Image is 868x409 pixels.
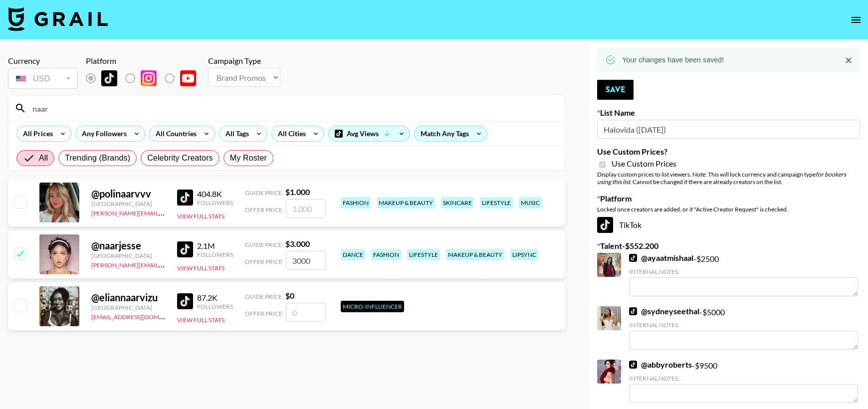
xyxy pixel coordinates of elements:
[846,10,866,30] button: open drawer
[91,188,165,200] div: @ polinaarvvv
[286,251,326,270] input: 3.000
[285,291,294,300] strong: $ 0
[245,258,284,265] span: Offer Price:
[519,197,542,208] div: music
[597,241,860,251] label: Talent - $ 552.200
[272,126,308,141] div: All Cities
[197,189,233,199] div: 404.8K
[177,264,224,272] button: View Full Stats
[197,251,233,258] div: Followers
[91,259,334,269] a: [PERSON_NAME][EMAIL_ADDRESS][PERSON_NAME][PERSON_NAME][DOMAIN_NAME]
[597,108,860,118] label: List Name
[197,303,233,310] div: Followers
[629,306,858,350] div: - $ 5000
[341,197,371,208] div: fashion
[8,66,78,91] div: Currency is locked to USD
[91,239,165,252] div: @ naarjesse
[180,70,196,86] img: YouTube
[629,268,858,275] div: Internal Notes:
[622,51,724,69] div: Your changes have been saved!
[597,217,860,233] div: TikTok
[91,200,165,207] div: [GEOGRAPHIC_DATA]
[245,241,283,248] span: Guide Price:
[446,249,504,260] div: makeup & beauty
[441,197,474,208] div: skincare
[197,199,233,206] div: Followers
[177,316,224,324] button: View Full Stats
[629,321,858,329] div: Internal Notes:
[91,207,239,217] a: [PERSON_NAME][EMAIL_ADDRESS][DOMAIN_NAME]
[407,249,440,260] div: lifestyle
[841,53,856,68] button: Close
[177,190,193,205] img: TikTok
[177,293,193,309] img: TikTok
[150,126,199,141] div: All Countries
[629,361,637,369] img: TikTok
[329,126,410,141] div: Avg Views
[285,239,310,248] strong: $ 3.000
[86,68,204,89] div: List locked to TikTok.
[597,205,860,213] div: Locked once creators are added, or if "Active Creator Request" is checked.
[597,80,634,100] button: Save
[245,189,283,197] span: Guide Price:
[91,304,165,311] div: [GEOGRAPHIC_DATA]
[101,70,117,86] img: TikTok
[8,56,78,66] div: Currency
[415,126,487,141] div: Match Any Tags
[629,360,692,370] a: @abbyroberts
[341,301,404,312] div: Micro-Influencer
[629,254,637,262] img: TikTok
[245,310,284,317] span: Offer Price:
[377,197,435,208] div: makeup & beauty
[65,152,130,164] span: Trending (Brands)
[177,212,224,220] button: View Full Stats
[245,206,284,213] span: Offer Price:
[76,126,129,141] div: Any Followers
[286,303,326,322] input: 0
[177,241,193,257] img: TikTok
[341,249,365,260] div: dance
[91,311,192,321] a: [EMAIL_ADDRESS][DOMAIN_NAME]
[230,152,267,164] span: My Roster
[597,194,860,204] label: Platform
[245,293,283,300] span: Guide Price:
[371,249,401,260] div: fashion
[147,152,213,164] span: Celebrity Creators
[629,307,637,315] img: TikTok
[91,291,165,304] div: @ eliannaarvizu
[285,187,310,197] strong: $ 1.000
[197,293,233,303] div: 87.2K
[629,253,858,296] div: - $ 2500
[597,171,860,186] div: Display custom prices to list viewers. Note: This will lock currency and campaign type . Cannot b...
[208,56,280,66] div: Campaign Type
[629,360,858,403] div: - $ 9500
[39,152,48,164] span: All
[629,253,693,263] a: @ayaatmishaal
[286,199,326,218] input: 1.000
[612,159,676,169] span: Use Custom Prices
[10,70,76,87] div: USD
[629,306,699,316] a: @sydneyseethal
[597,147,860,157] label: Use Custom Prices?
[91,252,165,259] div: [GEOGRAPHIC_DATA]
[8,7,108,31] img: Grail Talent
[141,70,157,86] img: Instagram
[17,126,55,141] div: All Prices
[629,375,858,382] div: Internal Notes:
[86,56,204,66] div: Platform
[597,217,613,233] img: TikTok
[197,241,233,251] div: 2.1M
[480,197,513,208] div: lifestyle
[219,126,251,141] div: All Tags
[510,249,538,260] div: lipsync
[26,100,559,116] input: Search by User Name
[597,171,846,186] em: for bookers using this list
